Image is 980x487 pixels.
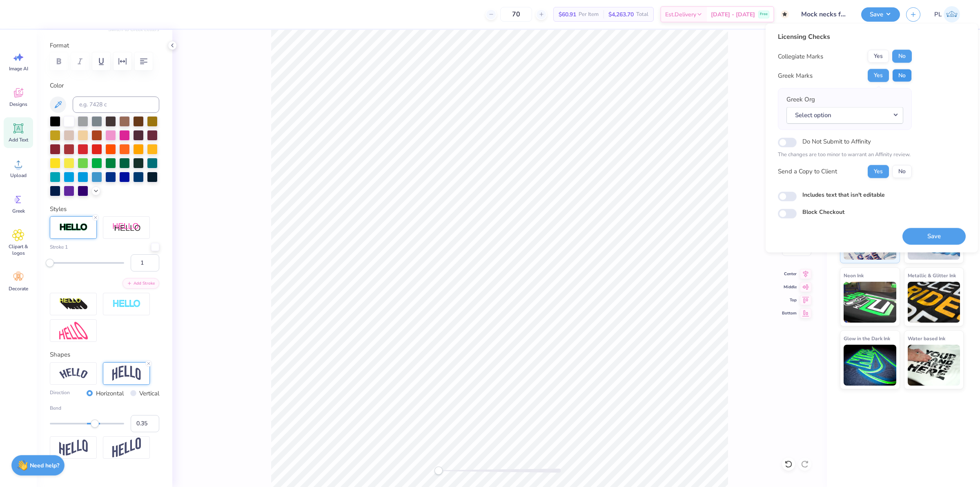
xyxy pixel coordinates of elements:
[73,97,159,113] input: e.g. 7428 c
[778,71,813,80] div: Greek Marks
[59,223,88,232] img: Stroke
[46,259,54,267] div: Accessibility label
[782,310,797,316] span: Bottom
[802,190,885,199] label: Includes text that isn't editable
[844,271,864,280] span: Neon Ink
[782,284,797,290] span: Middle
[636,10,648,19] span: Total
[9,101,27,108] span: Designs
[91,420,99,428] div: Accessibility label
[778,52,823,61] div: Collegiate Marks
[778,151,912,159] p: The changes are too minor to warrant an Affinity review.
[12,208,25,214] span: Greek
[782,297,797,303] span: Top
[59,368,88,379] img: Arc
[112,438,141,458] img: Rise
[9,285,28,292] span: Decorate
[665,10,696,19] span: Est. Delivery
[786,107,903,123] button: Select option
[112,222,141,233] img: Shadow
[782,271,797,277] span: Center
[59,322,88,339] img: Free Distort
[908,282,960,323] img: Metallic & Glitter Ink
[50,389,70,398] label: Direction
[50,404,159,412] label: Bend
[112,366,141,381] img: Arch
[844,345,896,386] img: Glow in the Dark Ink
[892,50,912,63] button: No
[802,136,871,147] label: Do Not Submit to Affinity
[559,10,576,19] span: $60.91
[59,298,88,311] img: 3D Illusion
[778,167,837,176] div: Send a Copy to Client
[786,95,815,104] label: Greek Org
[434,467,443,475] div: Accessibility label
[30,462,59,469] strong: Need help?
[112,299,141,309] img: Negative Space
[844,334,890,343] span: Glow in the Dark Ink
[868,165,889,178] button: Yes
[944,6,960,22] img: Pamela Lois Reyes
[868,69,889,82] button: Yes
[908,271,956,280] span: Metallic & Glitter Ink
[934,10,942,19] span: PL
[50,41,159,50] label: Format
[5,243,32,256] span: Clipart & logos
[10,172,27,179] span: Upload
[500,7,532,22] input: – –
[9,137,28,143] span: Add Text
[50,243,68,251] label: Stroke 1
[711,10,755,19] span: [DATE] - [DATE]
[892,165,912,178] button: No
[760,11,768,17] span: Free
[59,440,88,456] img: Flag
[892,69,912,82] button: No
[861,7,900,22] button: Save
[908,334,945,343] span: Water based Ink
[579,10,599,19] span: Per Item
[868,50,889,63] button: Yes
[908,345,960,386] img: Water based Ink
[802,207,844,216] label: Block Checkout
[608,10,634,19] span: $4,263.70
[122,278,159,289] button: Add Stroke
[902,228,966,245] button: Save
[931,6,964,22] a: PL
[795,6,855,22] input: Untitled Design
[96,389,124,398] label: Horizontal
[844,282,896,323] img: Neon Ink
[50,81,159,90] label: Color
[9,65,28,72] span: Image AI
[778,32,912,42] div: Licensing Checks
[139,389,159,398] label: Vertical
[50,204,67,214] label: Styles
[50,350,70,359] label: Shapes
